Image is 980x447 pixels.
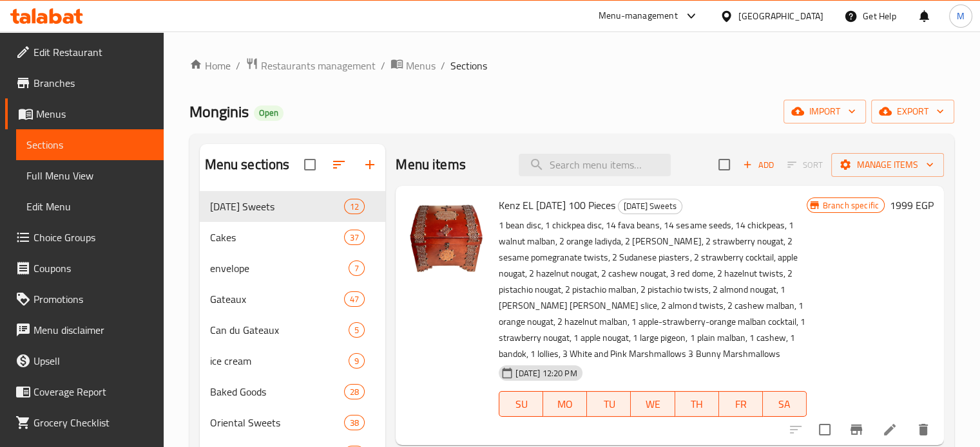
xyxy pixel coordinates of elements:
[741,158,776,172] span: Add
[5,222,164,253] a: Choice Groups
[763,391,807,417] button: SA
[210,415,345,430] span: Oriental Sweets
[724,395,758,414] span: FR
[5,315,164,345] a: Menu disclaimer
[882,422,898,437] a: Edit menu item
[499,391,543,417] button: SU
[16,160,164,191] a: Full Menu View
[5,37,164,68] a: Edit Restaurant
[5,68,164,98] a: Branches
[34,322,153,338] span: Menu disclaimer
[210,230,345,245] span: Cakes
[619,199,682,214] span: [DATE] Sweets
[406,196,488,278] img: Kenz EL Mawlid 100 Pieces
[16,129,164,160] a: Sections
[210,291,345,307] span: Gateaux
[210,353,349,369] span: ice cream
[34,44,153,60] span: Edit Restaurant
[200,407,386,438] div: Oriental Sweets38
[5,345,164,376] a: Upsell
[406,58,436,73] span: Menus
[783,100,866,123] button: import
[344,384,365,399] div: items
[841,414,872,445] button: Branch-specific-item
[344,291,365,307] div: items
[381,58,385,73] li: /
[345,232,364,244] span: 37
[719,391,763,417] button: FR
[504,395,538,414] span: SU
[738,155,779,175] span: Add item
[631,391,675,417] button: WE
[205,155,290,174] h2: Menu sections
[768,395,802,414] span: SA
[200,191,386,222] div: [DATE] Sweets12
[200,345,386,376] div: ice cream9
[189,57,954,74] nav: breadcrumb
[296,151,323,178] span: Select all sections
[675,391,719,417] button: TH
[711,151,738,178] span: Select section
[34,75,153,91] span: Branches
[345,417,364,429] span: 38
[636,395,669,414] span: WE
[345,386,364,398] span: 28
[450,58,487,73] span: Sections
[34,230,153,245] span: Choice Groups
[349,353,365,369] div: items
[34,291,153,307] span: Promotions
[189,97,249,126] span: Monginis
[261,58,376,73] span: Restaurants management
[599,8,678,24] div: Menu-management
[200,284,386,315] div: Gateaux47
[881,104,944,120] span: export
[200,222,386,253] div: Cakes37
[779,155,831,175] span: Select section first
[254,107,283,118] span: Open
[323,149,354,180] span: Sort sections
[210,322,349,338] span: Can du Gateaux
[210,384,345,399] span: Baked Goods
[349,262,364,275] span: 7
[34,260,153,276] span: Coupons
[349,355,364,367] span: 9
[344,230,365,245] div: items
[957,9,965,23] span: M
[499,196,615,215] span: Kenz EL [DATE] 100 Pieces
[354,149,385,180] button: Add section
[510,367,582,379] span: [DATE] 12:20 PM
[871,100,954,123] button: export
[499,217,806,362] p: 1 bean disc, 1 chickpea disc, 14 fava beans, 14 sesame seeds, 14 chickpeas, 1 walnut malban, 2 or...
[210,199,345,214] span: [DATE] Sweets
[5,284,164,315] a: Promotions
[738,9,823,23] div: [GEOGRAPHIC_DATA]
[890,196,934,214] h6: 1999 EGP
[543,391,587,417] button: MO
[5,407,164,438] a: Grocery Checklist
[189,58,231,73] a: Home
[344,199,365,214] div: items
[26,199,153,214] span: Edit Menu
[236,58,240,73] li: /
[841,157,934,173] span: Manage items
[818,199,884,212] span: Branch specific
[618,199,682,214] div: Mawlid Sweets
[5,253,164,284] a: Coupons
[587,391,631,417] button: TU
[344,415,365,430] div: items
[34,415,153,430] span: Grocery Checklist
[831,153,944,177] button: Manage items
[349,324,364,336] span: 5
[441,58,445,73] li: /
[738,155,779,175] button: Add
[811,416,838,443] span: Select to update
[245,57,376,74] a: Restaurants management
[200,376,386,407] div: Baked Goods28
[519,154,671,176] input: search
[210,260,349,276] span: envelope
